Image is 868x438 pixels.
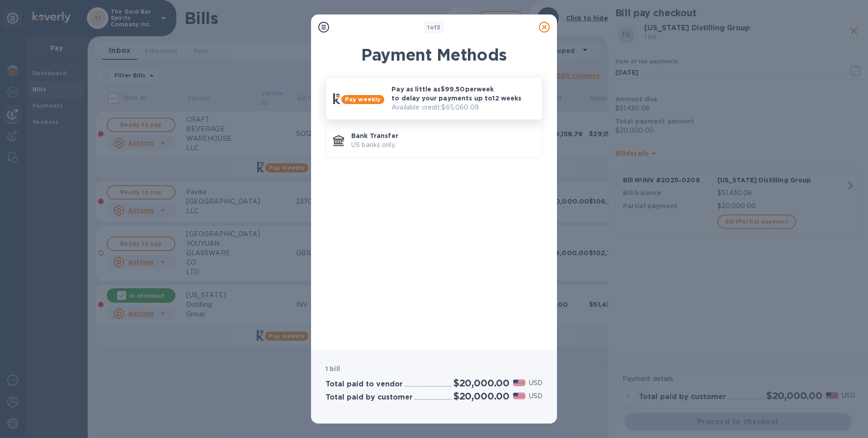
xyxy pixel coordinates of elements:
[529,391,542,401] p: USD
[351,131,535,140] p: Bank Transfer
[345,96,381,103] b: Pay weekly
[453,377,509,389] h2: $20,000.00
[427,24,429,31] span: 1
[392,103,535,112] p: Available credit: $65,060.09
[351,140,535,150] p: US banks only.
[427,24,441,31] b: of 3
[529,378,542,388] p: USD
[513,393,525,399] img: USD
[513,380,525,386] img: USD
[325,365,340,372] b: 1 bill
[453,390,509,402] h2: $20,000.00
[392,85,535,103] p: Pay as little as $99.50 per week to delay your payments up to 12 weeks
[325,45,542,64] h1: Payment Methods
[325,380,403,389] h3: Total paid to vendor
[325,393,413,402] h3: Total paid by customer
